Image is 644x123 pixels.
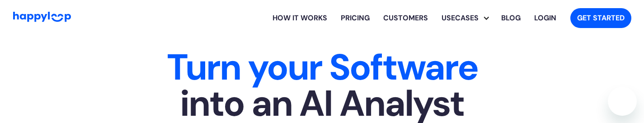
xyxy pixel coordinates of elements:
a: Learn how HappyLoop works [266,4,334,33]
h1: Turn your Software [40,49,604,122]
img: HappyLoop Logo [13,12,71,22]
div: Explore HappyLoop use cases [435,4,494,33]
a: Learn how HappyLoop works [376,4,435,33]
a: Go to Home Page [13,12,71,24]
a: Get started with HappyLoop [570,8,631,28]
span: into an AI Analyst [40,85,604,122]
iframe: Button to launch messaging window [608,87,637,116]
a: Log in to your HappyLoop account [527,4,563,33]
a: Visit the HappyLoop blog for insights [494,4,527,33]
a: View HappyLoop pricing plans [334,4,376,33]
div: Usecases [442,4,494,33]
div: Usecases [435,13,485,24]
